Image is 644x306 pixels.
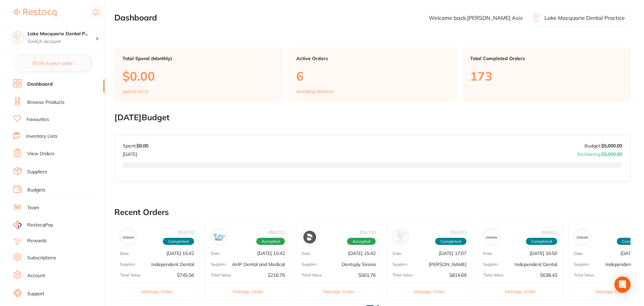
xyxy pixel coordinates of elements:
img: Dentsply Sirona [303,231,316,244]
p: Total Value [211,273,231,277]
strong: $0.00 [137,143,148,149]
a: View Orders [27,150,54,157]
h4: Lake Macquarie Dental Practice [28,31,96,37]
a: Active Orders6Awaiting delivery [288,48,457,102]
img: Restocq Logo [13,9,56,17]
a: Team [27,205,39,211]
img: RestocqPay [13,221,22,229]
img: AHP Dental and Medical [213,231,225,244]
p: Spent: [123,143,148,148]
p: Supplier [392,262,408,267]
p: Total Completed Orders [470,56,622,61]
img: Independent Dental [122,231,135,244]
span: Accepted [347,238,376,245]
button: Manage Order [296,283,381,300]
a: Inventory Lists [26,133,58,140]
img: Independent Dental [485,231,498,244]
p: spend in Oct [122,89,148,94]
p: $814.69 [449,272,466,278]
p: Supplier [302,262,317,267]
p: 173 [470,69,622,83]
p: [DATE] 16:50 [530,251,557,256]
p: $745.56 [177,272,194,278]
button: Manage Order [205,283,290,300]
img: Lake Macquarie Dental Practice [10,31,24,44]
button: Manage Order [115,283,199,300]
p: $0.00 [122,69,275,83]
button: Manage Order [478,283,563,300]
a: Rewards [27,237,47,244]
h2: [DATE] Budget [114,113,631,122]
p: # 94003 [450,230,466,235]
span: Accepted [256,238,285,245]
h2: Recent Orders [114,208,631,217]
div: Open Intercom Messenger [614,276,631,293]
a: RestocqPay [13,221,53,229]
a: Restocq Logo [13,5,56,20]
a: Total Completed Orders173 [462,48,631,102]
p: # 94702 [178,230,194,235]
p: Dentsply Sirona [342,262,376,267]
p: Independent Dental [515,262,557,267]
p: Supplier [211,262,226,267]
p: Supplier [120,262,135,267]
p: Total Value [392,273,413,277]
p: AHP Dental and Medical [232,262,285,267]
p: Awaiting delivery [296,89,333,94]
h2: Dashboard [114,13,157,23]
p: Total Spend (Monthly) [122,56,275,61]
p: $216.76 [268,272,285,278]
img: Independent Dental [576,231,589,244]
p: $638.43 [540,272,557,278]
p: Date [302,251,311,256]
a: Browse Products [27,99,65,106]
span: Completed [163,238,194,245]
p: $561.76 [358,272,376,278]
p: Date [392,251,402,256]
p: Independent Dental [151,262,194,267]
p: # 94002 [541,230,557,235]
button: $0.00 in your order [13,55,91,71]
span: Completed [526,238,557,245]
span: RestocqPay [27,222,53,228]
span: Completed [435,238,466,245]
p: Active Orders [296,56,449,61]
p: Total Value [120,273,141,277]
a: Suppliers [27,169,47,175]
p: Supplier [483,262,498,267]
p: Date [120,251,129,256]
img: Henry Schein Halas [394,231,407,244]
p: Lake Macquarie Dental Practice [544,15,625,21]
a: Total Spend (Monthly)$0.00spend inOct [114,48,283,102]
strong: $5,000.00 [601,151,622,157]
p: Date [211,251,220,256]
p: Total Value [574,273,595,277]
p: [DATE] [123,149,148,157]
a: Favourites [27,116,49,123]
p: Welcome back, [PERSON_NAME] Asis [429,15,523,21]
p: Budget: [584,143,622,148]
p: [DATE] 15:42 [166,251,194,256]
a: Support [27,291,44,297]
p: Total Value [483,273,504,277]
p: Date [574,251,583,256]
p: # 94700 [359,230,376,235]
p: Switch account [28,38,96,45]
p: Remaining: [577,149,622,157]
p: 6 [296,69,449,83]
p: Date [483,251,492,256]
p: [DATE] 15:42 [257,251,285,256]
p: Supplier [574,262,589,267]
a: Dashboard [27,81,53,88]
p: Total Value [302,273,322,277]
p: [PERSON_NAME] [429,262,466,267]
a: Budgets [27,187,45,193]
p: [DATE] 17:07 [439,251,466,256]
p: [DATE] 15:42 [348,251,376,256]
button: Manage Order [387,283,472,300]
p: # 94701 [269,230,285,235]
a: Subscriptions [27,255,56,261]
strong: $5,000.00 [601,143,622,149]
a: Account [27,272,45,279]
